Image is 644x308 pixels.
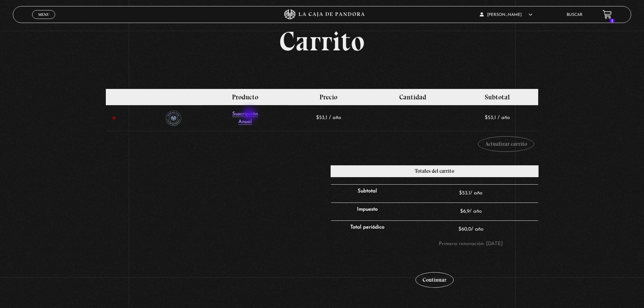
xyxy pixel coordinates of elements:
span: $ [459,191,462,196]
h2: Totales del carrito [331,165,538,177]
bdi: 53,1 [316,115,327,120]
a: Buscar [567,13,582,17]
td: / año [403,220,538,253]
span: 1 [610,19,615,23]
span: Cerrar [36,18,52,23]
a: Eliminar Suscripción Anual del carrito [110,114,118,122]
th: Precio [288,89,369,105]
button: Actualizar carrito [478,136,534,152]
th: Total periódico [331,220,403,253]
span: [PERSON_NAME] [480,13,532,17]
a: Continuar [415,272,454,288]
h1: Carrito [105,28,538,55]
a: Suscripción Anual [232,112,258,125]
bdi: 53,1 [485,115,496,120]
span: 6,9 [460,209,470,214]
span: Suscripción [232,112,258,117]
span: / año [498,115,510,120]
small: Primera renovación: [DATE] [439,241,503,246]
span: 53,1 [459,191,470,196]
td: / año [403,203,538,221]
span: $ [485,115,488,120]
th: Impuesto [331,203,403,221]
span: $ [316,115,319,120]
th: Producto [202,89,288,105]
span: $ [458,227,461,232]
th: Subtotal [456,89,538,105]
a: 1 [603,10,612,19]
span: / año [329,115,341,120]
span: Menu [38,13,49,17]
th: Subtotal [331,184,403,203]
span: $ [460,209,463,214]
td: / año [403,184,538,203]
th: Cantidad [369,89,456,105]
span: 60,0 [458,227,471,232]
